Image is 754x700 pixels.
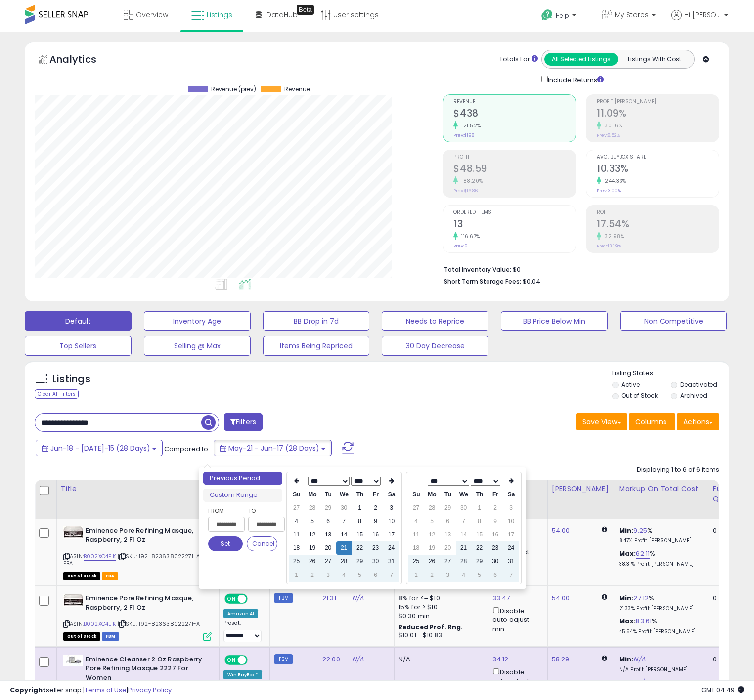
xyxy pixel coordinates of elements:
[472,501,488,515] td: 1
[399,655,481,664] div: N/A
[352,569,368,582] td: 5
[619,594,701,612] div: %
[61,484,215,494] div: Title
[619,537,701,544] p: 8.47% Profit [PERSON_NAME]
[458,122,481,129] small: 121.52%
[289,528,305,541] td: 11
[456,515,472,528] td: 7
[453,243,467,249] small: Prev: 6
[118,620,200,628] span: | SKU: 192-823638022271-A
[453,188,478,194] small: Prev: $16.86
[488,555,503,568] td: 30
[541,9,553,21] i: Get Help
[263,311,370,331] button: BB Drop in 7d
[619,549,701,568] div: %
[214,440,332,456] button: May-21 - Jun-17 (28 Days)
[289,569,305,582] td: 1
[63,526,212,579] div: ASIN:
[408,541,424,555] td: 18
[424,488,440,501] th: Mo
[619,593,634,603] b: Min:
[680,380,717,389] label: Deactivated
[619,526,701,544] div: %
[399,631,481,640] div: $10.01 - $10.83
[368,528,384,541] td: 16
[211,86,256,93] span: Revenue (prev)
[713,594,744,603] div: 0
[384,555,399,568] td: 31
[424,501,440,515] td: 28
[492,484,543,494] div: Min Price
[408,515,424,528] td: 4
[472,515,488,528] td: 8
[63,552,203,567] span: | SKU: 192-823638022271-A-FBA
[352,555,368,568] td: 29
[408,528,424,541] td: 11
[399,603,481,612] div: 15% for > $10
[305,528,320,541] td: 12
[619,561,701,568] p: 38.31% Profit [PERSON_NAME]
[274,654,293,664] small: FBM
[597,210,719,215] span: ROI
[322,655,340,664] a: 22.00
[305,541,320,555] td: 19
[492,655,509,664] a: 34.12
[501,311,608,331] button: BB Price Below Min
[680,391,707,400] label: Archived
[10,685,46,695] strong: Copyright
[488,541,503,555] td: 23
[597,155,719,160] span: Avg. Buybox Share
[597,188,621,194] small: Prev: 3.00%
[503,515,519,528] td: 10
[456,569,472,582] td: 4
[633,526,647,535] a: 9.25
[503,488,519,501] th: Sa
[322,593,336,603] a: 21.31
[619,655,634,664] b: Min:
[619,678,636,687] b: Max:
[382,311,488,331] button: Needs to Reprice
[128,685,172,695] a: Privacy Policy
[225,595,238,603] span: ON
[444,265,511,274] b: Total Inventory Value:
[368,501,384,515] td: 2
[274,593,293,603] small: FBM
[444,277,521,286] b: Short Term Storage Fees:
[601,177,626,185] small: 244.33%
[336,555,352,568] td: 28
[533,1,586,32] a: Help
[228,443,319,453] span: May-21 - Jun-17 (28 Days)
[223,620,262,642] div: Preset:
[266,10,298,20] span: DataHub
[352,541,368,555] td: 22
[488,569,503,582] td: 6
[284,86,310,93] span: Revenue
[102,572,119,580] span: FBA
[597,108,719,121] h2: 11.09%
[597,243,621,249] small: Prev: 13.19%
[50,443,150,453] span: Jun-18 - [DATE]-15 (28 Days)
[534,74,616,84] div: Include Returns
[368,555,384,568] td: 30
[382,336,488,356] button: 30 Day Decrease
[408,488,424,501] th: Su
[499,55,538,64] div: Totals For
[619,617,636,626] b: Max:
[289,501,305,515] td: 27
[488,501,503,515] td: 2
[384,541,399,555] td: 24
[635,417,666,427] span: Columns
[320,569,336,582] td: 3
[636,549,650,559] a: 62.11
[597,163,719,176] h2: 10.33%
[619,666,701,673] p: N/A Profit [PERSON_NAME]
[336,569,352,582] td: 4
[552,526,570,535] a: 54.00
[86,594,206,615] b: Eminence Pore Refining Masque, Raspberry, 2 Fl Oz
[144,311,251,331] button: Inventory Age
[597,218,719,232] h2: 17.54%
[492,605,540,634] div: Disable auto adjust min
[384,515,399,528] td: 10
[597,132,620,138] small: Prev: 8.52%
[203,472,282,485] li: Previous Period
